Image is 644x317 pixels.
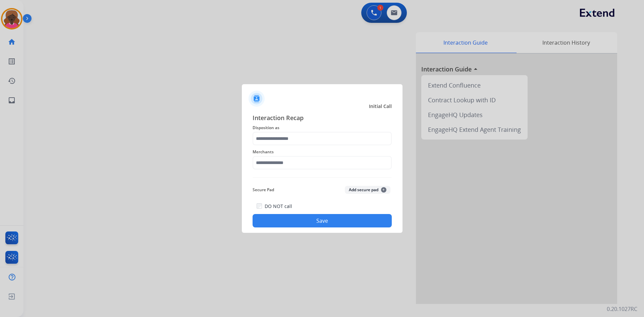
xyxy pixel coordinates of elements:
[265,203,292,210] label: DO NOT call
[249,91,265,107] img: contactIcon
[381,187,386,193] span: +
[369,103,392,110] span: Initial Call
[253,148,392,156] span: Merchants
[253,124,392,132] span: Disposition as
[345,186,390,194] button: Add secure pad+
[253,113,392,124] span: Interaction Recap
[253,177,392,178] img: contact-recap-line.svg
[253,214,392,227] button: Save
[253,186,274,194] span: Secure Pad
[607,305,637,313] p: 0.20.1027RC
